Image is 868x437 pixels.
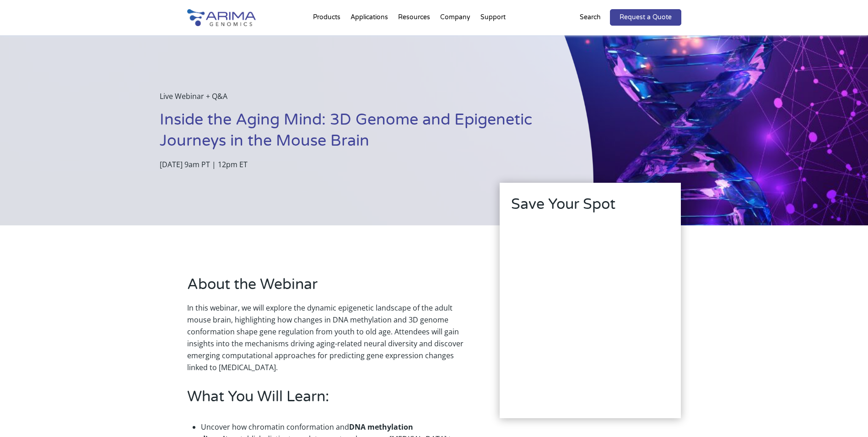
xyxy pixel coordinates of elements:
p: [DATE] 9am PT | 12pm ET [160,158,548,170]
p: Live Webinar + Q&A [160,90,548,109]
iframe: Form 1 [511,222,669,407]
h2: Save Your Spot [511,194,669,222]
img: Arima-Genomics-logo [187,9,256,26]
h2: About the Webinar [187,274,473,302]
p: Search [580,11,601,23]
p: In this webinar, we will explore the dynamic epigenetic landscape of the adult mouse brain, highl... [187,302,473,373]
h2: What You Will Learn: [187,387,473,414]
h1: Inside the Aging Mind: 3D Genome and Epigenetic Journeys in the Mouse Brain [160,109,548,158]
a: Request a Quote [610,9,681,26]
